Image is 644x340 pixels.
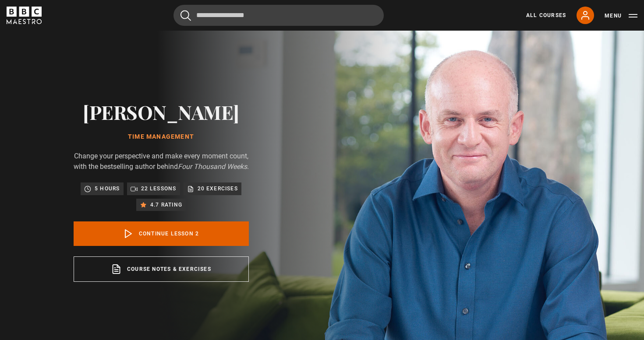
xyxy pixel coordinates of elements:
a: All Courses [526,11,566,19]
i: Four Thousand Weeks [178,162,247,171]
p: 22 lessons [141,184,177,193]
svg: BBC Maestro [7,7,42,24]
button: Submit the search query [180,10,191,21]
a: Course notes & exercises [74,256,249,282]
input: Search [173,5,384,26]
p: Change your perspective and make every moment count, with the bestselling author behind . [74,151,249,172]
h2: [PERSON_NAME] [74,101,249,123]
a: Continue lesson 2 [74,221,249,246]
h1: Time Management [74,133,249,140]
button: Toggle navigation [605,11,637,20]
p: 5 hours [95,184,120,193]
p: 4.7 rating [150,200,182,209]
p: 20 exercises [198,184,238,193]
